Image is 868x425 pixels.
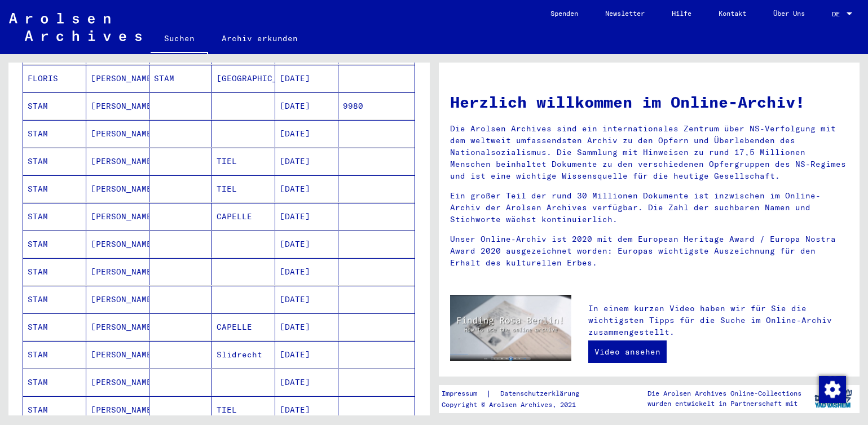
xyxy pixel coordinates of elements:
[86,148,149,175] mat-cell: [PERSON_NAME]
[23,231,86,258] mat-cell: STAM
[275,258,338,285] mat-cell: [DATE]
[212,203,275,230] mat-cell: CAPELLE
[275,175,338,202] mat-cell: [DATE]
[86,369,149,396] mat-cell: [PERSON_NAME]
[275,313,338,340] mat-cell: [DATE]
[275,369,338,396] mat-cell: [DATE]
[442,388,593,400] div: |
[450,233,849,269] p: Unser Online-Archiv ist 2020 mit dem European Heritage Award / Europa Nostra Award 2020 ausgezeic...
[450,123,849,182] p: Die Arolsen Archives sind ein internationales Zentrum über NS-Verfolgung mit dem weltweit umfasse...
[275,396,338,423] mat-cell: [DATE]
[23,341,86,368] mat-cell: STAM
[149,65,213,92] mat-cell: STAM
[86,313,149,340] mat-cell: [PERSON_NAME]
[23,203,86,230] mat-cell: STAM
[275,231,338,258] mat-cell: [DATE]
[208,25,311,52] a: Archiv erkunden
[442,388,486,400] a: Impressum
[832,10,844,18] span: DE
[442,400,593,410] p: Copyright © Arolsen Archives, 2021
[23,148,86,175] mat-cell: STAM
[275,92,338,119] mat-cell: [DATE]
[86,120,149,147] mat-cell: [PERSON_NAME]
[212,65,275,92] mat-cell: [GEOGRAPHIC_DATA]/Holl.
[86,92,149,119] mat-cell: [PERSON_NAME]
[23,120,86,147] mat-cell: STAM
[819,376,846,403] img: Zustimmung ändern
[647,388,801,399] p: Die Arolsen Archives Online-Collections
[86,65,149,92] mat-cell: [PERSON_NAME]
[212,396,275,423] mat-cell: TIEL
[588,340,667,363] a: Video ansehen
[23,65,86,92] mat-cell: FLORIS
[86,203,149,230] mat-cell: [PERSON_NAME]
[212,341,275,368] mat-cell: Slidrecht
[212,313,275,340] mat-cell: CAPELLE
[450,90,849,114] h1: Herzlich willkommen im Online-Archiv!
[275,341,338,368] mat-cell: [DATE]
[86,396,149,423] mat-cell: [PERSON_NAME]
[23,369,86,396] mat-cell: STAM
[23,286,86,313] mat-cell: STAM
[212,148,275,175] mat-cell: TIEL
[9,13,142,41] img: Arolsen_neg.svg
[450,295,571,361] img: video.jpg
[23,258,86,285] mat-cell: STAM
[275,203,338,230] mat-cell: [DATE]
[86,341,149,368] mat-cell: [PERSON_NAME]
[275,65,338,92] mat-cell: [DATE]
[450,190,849,225] p: Ein großer Teil der rund 30 Millionen Dokumente ist inzwischen im Online-Archiv der Arolsen Archi...
[275,120,338,147] mat-cell: [DATE]
[588,303,848,338] p: In einem kurzen Video haben wir für Sie die wichtigsten Tipps für die Suche im Online-Archiv zusa...
[212,175,275,202] mat-cell: TIEL
[275,148,338,175] mat-cell: [DATE]
[23,175,86,202] mat-cell: STAM
[86,258,149,285] mat-cell: [PERSON_NAME]
[647,399,801,409] p: wurden entwickelt in Partnerschaft mit
[86,175,149,202] mat-cell: [PERSON_NAME]
[86,231,149,258] mat-cell: [PERSON_NAME]
[23,313,86,340] mat-cell: STAM
[86,286,149,313] mat-cell: [PERSON_NAME]
[151,25,208,54] a: Suchen
[812,384,854,413] img: yv_logo.png
[23,92,86,119] mat-cell: STAM
[491,388,593,400] a: Datenschutzerklärung
[275,286,338,313] mat-cell: [DATE]
[23,396,86,423] mat-cell: STAM
[338,92,415,119] mat-cell: 9980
